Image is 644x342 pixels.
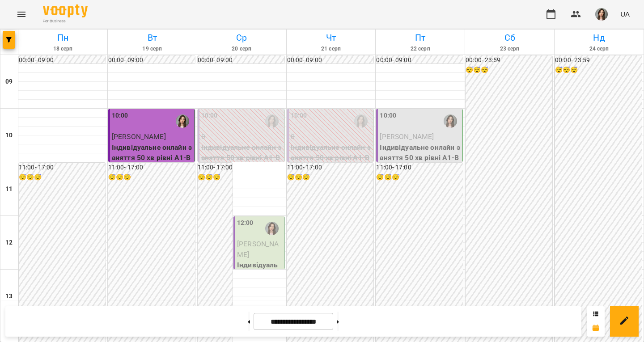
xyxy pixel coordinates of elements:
label: 10:00 [291,111,307,121]
span: UA [620,9,630,19]
p: Індивідуальне онлайн заняття 50 хв рівні А1-В1 ([PERSON_NAME]) [291,142,372,174]
h6: 11:00 - 17:00 [287,163,374,173]
h6: 11:00 - 17:00 [19,163,106,173]
h6: 😴😴😴 [19,173,106,182]
h6: 09 [5,77,13,87]
h6: 11 [5,184,13,194]
h6: 00:00 - 09:00 [376,55,463,65]
label: 10:00 [201,111,218,121]
img: Катя [265,114,279,128]
span: [PERSON_NAME] [112,132,166,141]
button: Menu [11,4,32,25]
h6: 😴😴😴 [466,65,552,75]
p: Індивідуальне онлайн заняття 50 хв рівні А1-В1 ([PERSON_NAME]) [201,142,282,174]
h6: Пт [377,31,463,45]
img: Катя [354,114,368,128]
span: [PERSON_NAME] [380,132,434,141]
img: Voopty Logo [43,4,88,17]
label: 10:00 [112,111,128,121]
h6: Чт [288,31,374,45]
h6: 11:00 - 17:00 [198,163,233,173]
span: [PERSON_NAME] [237,240,279,259]
h6: 00:00 - 23:59 [555,55,642,65]
h6: 23 серп [466,45,553,53]
h6: 😴😴😴 [555,65,642,75]
img: b4b2e5f79f680e558d085f26e0f4a95b.jpg [595,8,608,21]
img: Катя [176,114,189,128]
h6: 😴😴😴 [376,173,463,182]
h6: 24 серп [556,45,642,53]
label: 12:00 [237,218,254,228]
h6: 😴😴😴 [108,173,195,182]
h6: 19 серп [109,45,195,53]
h6: 12 [5,238,13,248]
h6: 00:00 - 09:00 [287,55,374,65]
h6: 😴😴😴 [198,173,233,182]
h6: 00:00 - 23:59 [466,55,552,65]
p: Індивідуальне онлайн заняття 50 хв рівні А1-В1 [237,260,282,302]
h6: Сб [466,31,553,45]
p: 0 [201,131,282,142]
h6: 00:00 - 09:00 [108,55,195,65]
h6: 00:00 - 09:00 [19,55,106,65]
h6: 10 [5,131,13,140]
span: For Business [43,18,88,24]
label: 10:00 [380,111,396,121]
h6: Пн [20,31,106,45]
p: Індивідуальне онлайн заняття 50 хв рівні А1-В1 [380,142,461,174]
img: Катя [444,114,457,128]
h6: Вт [109,31,195,45]
h6: 11:00 - 17:00 [376,163,463,173]
h6: 22 серп [377,45,463,53]
h6: 11:00 - 17:00 [108,163,195,173]
button: UA [617,6,633,22]
h6: 13 [5,291,13,301]
p: Індивідуальне онлайн заняття 50 хв рівні А1-В1 [112,142,193,174]
p: 0 [291,131,372,142]
h6: 00:00 - 09:00 [198,55,284,65]
h6: 😴😴😴 [287,173,374,182]
h6: 21 серп [288,45,374,53]
h6: Ср [199,31,285,45]
img: Катя [265,222,279,235]
h6: Нд [556,31,642,45]
h6: 18 серп [20,45,106,53]
h6: 20 серп [199,45,285,53]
